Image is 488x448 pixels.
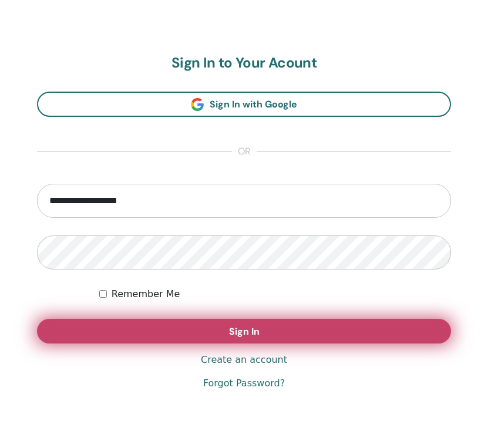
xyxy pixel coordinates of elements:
span: or [232,145,257,159]
a: Create an account [201,353,287,367]
button: Sign In [37,319,451,343]
div: Keep me authenticated indefinitely or until I manually logout [99,287,451,301]
h2: Sign In to Your Acount [37,55,451,72]
span: Sign In with Google [210,98,297,110]
a: Forgot Password? [203,376,285,390]
a: Sign In with Google [37,92,451,117]
label: Remember Me [112,287,180,301]
span: Sign In [229,325,260,338]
